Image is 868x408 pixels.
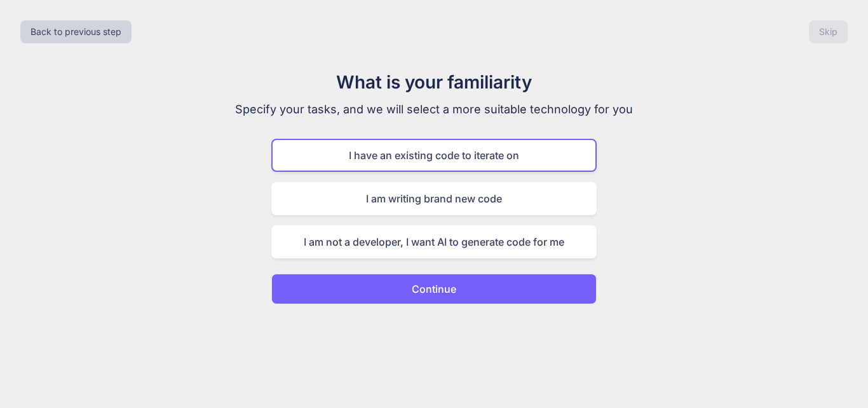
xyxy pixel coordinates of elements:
h1: What is your familiarity [220,69,648,95]
button: Back to previous step [20,20,132,43]
button: Continue [271,274,597,304]
div: I am not a developer, I want AI to generate code for me [271,225,597,258]
div: I am writing brand new code [271,182,597,215]
p: Continue [412,281,456,297]
button: Skip [809,20,848,43]
p: Specify your tasks, and we will select a more suitable technology for you [220,101,648,118]
div: I have an existing code to iterate on [271,139,597,172]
